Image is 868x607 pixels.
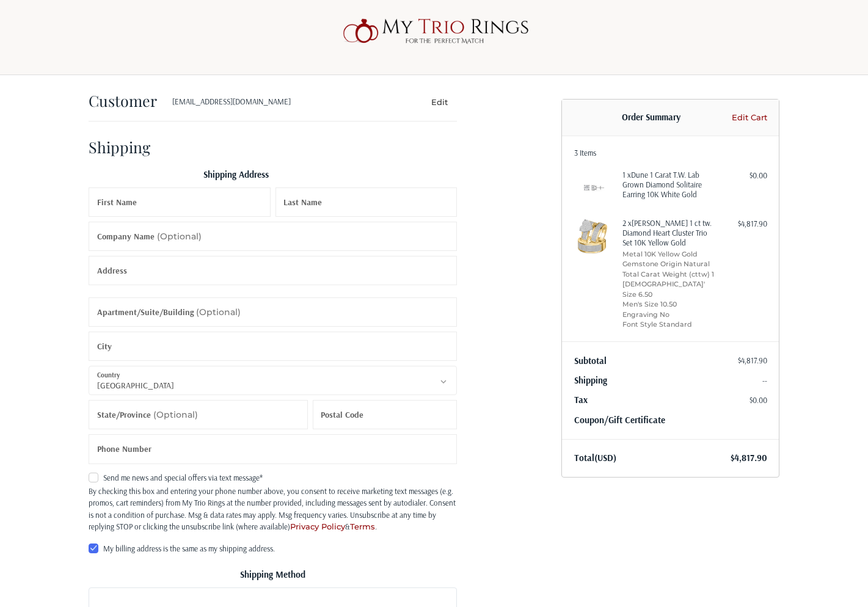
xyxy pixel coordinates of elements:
div: By checking this box and entering your phone number above, you consent to receive marketing text ... [89,485,457,533]
span: Total (USD) [574,452,616,463]
label: Send me news and special offers via text message* [89,473,457,482]
button: Edit [421,93,457,111]
span: $4,817.90 [738,355,767,365]
li: Total Carat Weight (cttw) 1 [622,269,716,280]
h2: Shipping [89,137,160,156]
span: Tax [574,394,588,405]
label: My billing address is the same as my shipping address. [89,543,457,553]
small: (Optional) [153,409,198,420]
div: [EMAIL_ADDRESS][DOMAIN_NAME] [172,96,398,108]
a: Edit Cart [728,112,767,124]
label: First Name [97,187,137,217]
a: Privacy Policy [290,522,345,531]
div: $4,817.90 [719,218,767,230]
li: Metal 10K Yellow Gold [622,249,716,260]
span: $0.00 [749,395,767,405]
label: Phone Number [97,434,151,464]
span: Shipping [574,374,607,386]
label: Apartment/Suite/Building [97,297,241,327]
label: Postal Code [321,400,363,430]
label: Country [97,368,120,382]
legend: Shipping Method [125,568,420,587]
legend: Shipping Address [89,168,383,187]
h3: 3 Items [574,148,767,158]
span: -- [762,376,767,385]
small: (Optional) [157,231,202,242]
label: Last Name [283,187,322,217]
li: Engraving No [622,310,716,320]
div: $0.00 [719,170,767,182]
label: State/Province [97,400,198,430]
a: Coupon/Gift Certificate [574,414,665,426]
label: Company Name [97,222,202,252]
li: Men's Size 10.50 [622,299,716,310]
label: City [97,332,112,362]
li: Font Style Standard [622,319,716,330]
small: (Optional) [196,307,241,318]
img: My Trio Rings [337,12,532,51]
h4: 2 x [PERSON_NAME] 1 ct tw. Diamond Heart Cluster Trio Set 10K Yellow Gold [622,218,716,248]
h4: 1 x Dune 1 Carat T.W. Lab Grown Diamond Solitaire Earring 10K White Gold [622,170,716,200]
span: $4,817.90 [731,452,767,463]
h3: Order Summary [574,112,729,124]
label: Address [97,256,127,286]
span: Subtotal [574,355,607,366]
a: Terms [350,522,375,531]
li: [DEMOGRAPHIC_DATA]' Size 6.50 [622,279,716,299]
li: Gemstone Origin Natural [622,259,716,269]
h2: Customer [89,91,160,110]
